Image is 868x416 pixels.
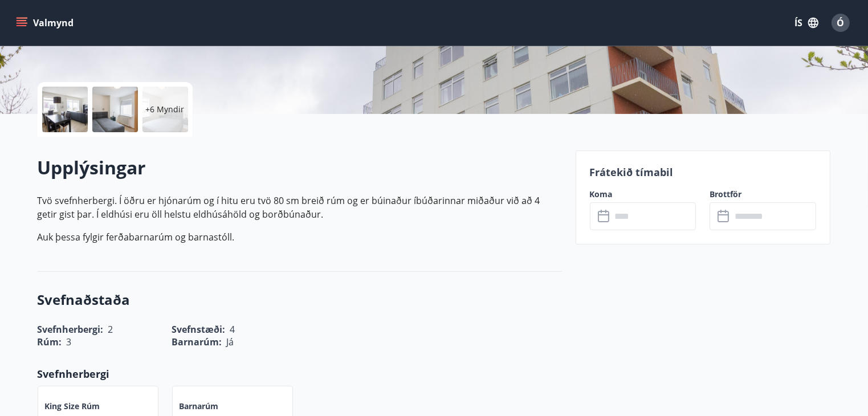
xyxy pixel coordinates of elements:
[590,189,696,200] label: Koma
[788,13,825,33] button: ÍS
[38,366,562,381] p: Svefnherbergi
[710,189,816,200] label: Brottför
[38,155,562,180] h2: Upplýsingar
[67,336,72,348] span: 3
[38,336,62,348] span: Rúm :
[146,104,185,115] p: +6 Myndir
[227,336,234,348] span: Já
[14,13,78,33] button: menu
[38,290,562,309] h3: Svefnaðstaða
[827,9,854,36] button: Ó
[590,165,817,180] p: Frátekið tímabil
[837,17,845,29] span: Ó
[180,401,219,412] p: Barnarúm
[45,401,100,412] p: King Size rúm
[172,336,222,348] span: Barnarúm :
[38,194,562,221] p: Tvö svefnherbergi. Í öðru er hjónarúm og í hitu eru tvö 80 sm breið rúm og er búinaður íbúðarinna...
[38,230,562,244] p: Auk þessa fylgir ferðabarnarúm og barnastóll.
